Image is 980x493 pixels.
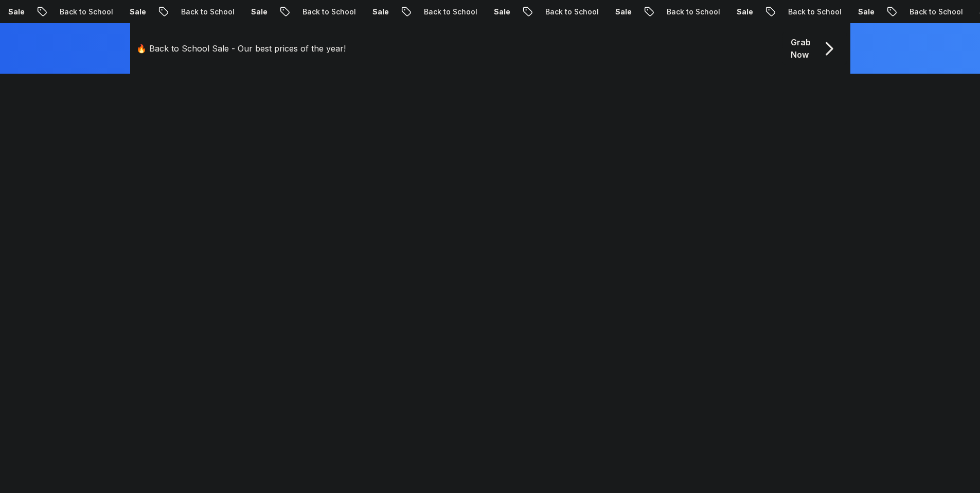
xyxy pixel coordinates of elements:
p: Sale [848,7,881,17]
p: Sale [727,7,760,17]
p: Resources [373,86,415,98]
p: Back to School [293,7,363,17]
a: For Business [563,86,614,98]
p: Sale [605,7,638,17]
p: Back to School [414,7,484,17]
p: Join Amigoscode [766,83,850,101]
p: Sale [363,7,396,17]
div: This website uses cookies to enhance the user experience. [8,463,897,485]
p: Sale [484,7,517,17]
button: Accept cookies [913,465,972,483]
p: Back to School [657,7,727,17]
p: Products [305,86,340,98]
p: Dashboard [697,83,759,101]
p: Back to School [536,7,605,17]
a: Join Amigoscode [765,82,850,102]
p: 🔥 Back to School Sale - Our best prices of the year! [136,42,346,55]
p: Sale [241,7,274,17]
a: Dashboard [696,82,759,102]
button: Products [305,86,352,107]
p: Back to School [900,7,970,17]
a: Testimonials [495,86,543,98]
button: Resources [373,86,427,107]
p: Grab Now [791,36,811,61]
p: Back to School [50,7,120,17]
a: Pricing [448,86,474,98]
p: Back to School [171,7,241,17]
p: Sale [120,7,153,17]
p: Back to School [778,7,848,17]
